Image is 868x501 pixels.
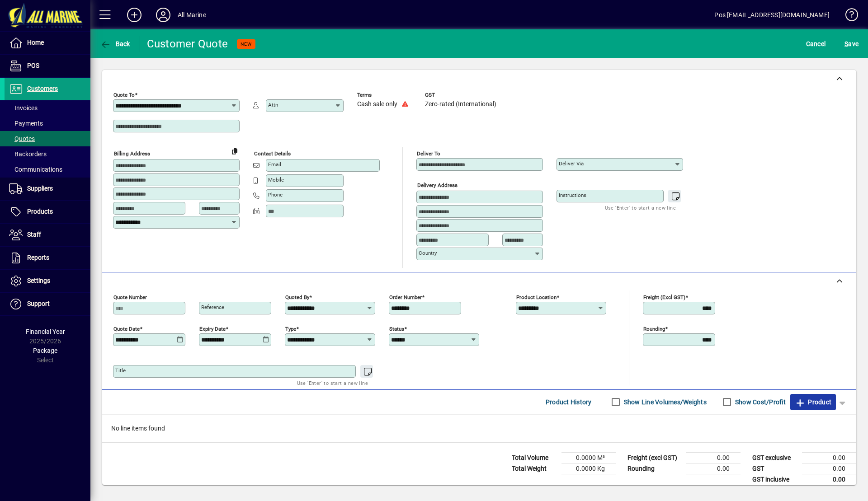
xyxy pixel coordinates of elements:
button: Copy to Delivery address [227,144,242,158]
span: Customers [27,85,58,92]
mat-hint: Use 'Enter' to start a new line [297,378,368,388]
span: Package [33,347,57,354]
span: Cash sale only [357,101,397,108]
mat-label: Instructions [559,192,586,198]
button: Profile [149,7,178,23]
a: Products [5,201,90,223]
span: Suppliers [27,185,53,192]
a: Reports [5,247,90,269]
a: Knowledge Base [839,2,857,31]
td: Rounding [623,463,686,474]
span: Product [795,395,831,409]
span: Product History [546,395,592,409]
span: Back [100,40,130,47]
div: Pos [EMAIL_ADDRESS][DOMAIN_NAME] [714,8,830,22]
td: Total Weight [507,463,561,474]
button: Back [98,36,132,52]
td: 0.00 [802,452,856,463]
div: All Marine [178,8,206,22]
a: Payments [5,116,90,131]
td: GST exclusive [748,452,802,463]
a: Suppliers [5,178,90,200]
span: Communications [9,166,62,173]
mat-label: Title [115,367,126,374]
td: 0.00 [802,463,856,474]
label: Show Line Volumes/Weights [622,398,707,407]
button: Save [842,36,861,52]
td: 0.00 [802,474,856,485]
mat-label: Order number [389,294,422,300]
span: Products [27,208,53,215]
mat-label: Email [268,161,281,168]
button: Add [120,7,149,23]
span: Payments [9,120,43,127]
mat-label: Country [419,250,437,256]
a: Communications [5,162,90,177]
span: Backorders [9,150,47,158]
td: Freight (excl GST) [623,452,686,463]
span: Invoices [9,104,38,112]
mat-label: Freight (excl GST) [643,294,685,300]
span: NEW [241,41,252,47]
div: No line items found [102,415,856,442]
mat-label: Deliver via [559,160,584,167]
span: GST [425,92,496,98]
span: Reports [27,254,49,261]
span: Financial Year [26,328,65,335]
label: Show Cost/Profit [733,398,786,407]
mat-label: Reference [201,304,224,310]
td: 0.0000 M³ [561,452,616,463]
button: Cancel [804,36,828,52]
mat-label: Type [285,325,296,332]
mat-label: Quote date [113,325,140,332]
a: Backorders [5,146,90,162]
td: 0.00 [686,463,741,474]
mat-label: Quoted by [285,294,309,300]
mat-label: Rounding [643,325,665,332]
mat-label: Attn [268,102,278,108]
mat-label: Deliver To [417,150,440,157]
td: 0.0000 Kg [561,463,616,474]
app-page-header-button: Back [90,36,140,52]
span: S [844,40,848,47]
span: Settings [27,277,50,284]
a: Settings [5,270,90,292]
span: Zero-rated (International) [425,101,496,108]
button: Product History [542,394,595,410]
span: Home [27,39,44,46]
mat-label: Expiry date [199,325,226,332]
span: Cancel [806,37,826,51]
span: Support [27,300,50,307]
span: ave [844,37,859,51]
mat-hint: Use 'Enter' to start a new line [605,202,676,213]
span: Staff [27,231,41,238]
a: Quotes [5,131,90,146]
span: POS [27,62,39,69]
mat-label: Mobile [268,177,284,183]
td: GST inclusive [748,474,802,485]
mat-label: Phone [268,192,283,198]
span: Terms [357,92,411,98]
a: POS [5,55,90,77]
td: GST [748,463,802,474]
button: Product [790,394,836,410]
mat-label: Product location [516,294,557,300]
td: 0.00 [686,452,741,463]
a: Support [5,293,90,315]
mat-label: Quote To [113,92,135,98]
div: Customer Quote [147,37,228,51]
td: Total Volume [507,452,561,463]
a: Invoices [5,100,90,116]
mat-label: Quote number [113,294,147,300]
a: Staff [5,224,90,246]
span: Quotes [9,135,35,142]
mat-label: Status [389,325,404,332]
a: Home [5,32,90,54]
